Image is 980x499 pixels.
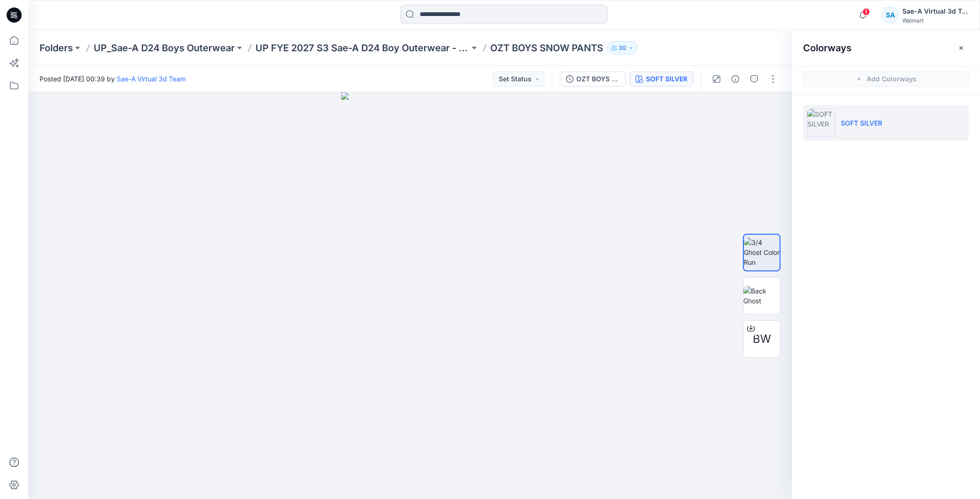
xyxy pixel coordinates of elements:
[40,41,73,55] a: Folders
[841,118,882,128] p: SOFT SILVER
[902,17,968,24] div: Walmart
[902,6,968,17] div: Sae-A Virtual 3d Team
[341,92,478,499] img: eyJhbGciOiJIUzI1NiIsImtpZCI6IjAiLCJzbHQiOiJzZXMiLCJ0eXAiOiJKV1QifQ.eyJkYXRhIjp7InR5cGUiOiJzdG9yYW...
[728,71,743,87] button: Details
[743,286,780,306] img: Back Ghost
[619,43,626,53] p: 30
[862,8,870,16] span: 1
[576,74,620,84] div: OZT BOYS SNOW PANTS_ADM_SaeA_090925
[607,41,638,55] button: 30
[117,75,186,83] a: Sae-A Virtual 3d Team
[629,71,693,87] button: SOFT SILVER
[803,42,852,54] h2: Colorways
[94,41,235,55] a: UP_Sae-A D24 Boys Outerwear
[255,41,470,55] a: UP FYE 2027 S3 Sae-A D24 Boy Outerwear - Ozark Trail
[40,74,186,84] span: Posted [DATE] 00:39 by
[560,71,626,87] button: OZT BOYS SNOW PANTS_ADM_SaeA_090925
[646,74,687,84] div: SOFT SILVER
[882,7,899,24] div: SA
[753,331,771,348] span: BW
[744,238,780,267] img: 3/4 Ghost Color Run
[490,41,603,55] p: OZT BOYS SNOW PANTS
[807,109,835,137] img: SOFT SILVER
